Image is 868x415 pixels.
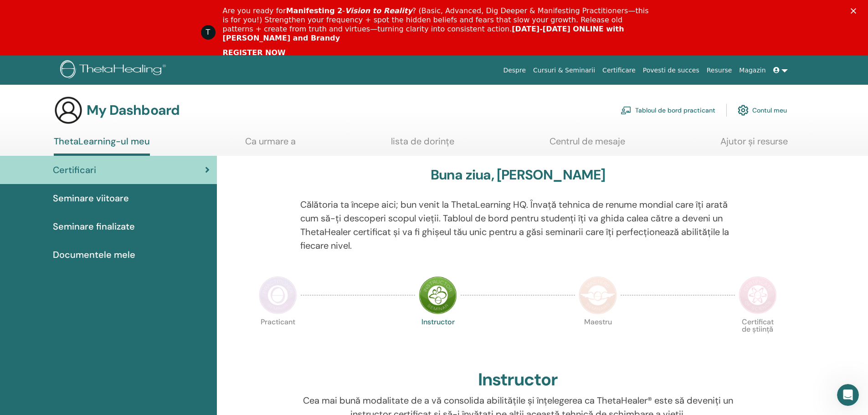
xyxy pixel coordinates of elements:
img: generic-user-icon.jpg [54,96,83,125]
div: Închidere [851,8,860,14]
img: logo.png [60,60,169,81]
p: Maestru [579,318,617,357]
img: chalkboard-teacher.svg [621,106,632,114]
div: Are you ready for - ? (Basic, Advanced, Dig Deeper & Manifesting Practitioners—this is for you!) ... [223,6,653,43]
span: Documentele mele [53,248,135,261]
a: Cursuri & Seminarii [529,62,599,79]
a: Contul meu [738,100,787,120]
p: Instructor [419,318,457,357]
b: [DATE]-[DATE] ONLINE with [PERSON_NAME] and Brandy [223,25,624,42]
a: Povesti de succes [639,62,703,79]
img: Certificate of Science [739,276,777,314]
a: lista de dorințe [391,136,454,154]
iframe: Intercom live chat [837,384,859,406]
a: REGISTER NOW [223,48,286,58]
span: Seminare finalizate [53,220,135,233]
a: Centrul de mesaje [550,136,625,154]
img: Instructor [419,276,457,314]
span: Certificari [53,163,96,177]
h3: Buna ziua, [PERSON_NAME] [431,167,606,183]
p: Certificat de știință [739,318,777,357]
p: Călătoria ta începe aici; bun venit la ThetaLearning HQ. Învață tehnica de renume mondial care îț... [300,198,735,252]
h3: My Dashboard [87,102,180,118]
a: Tabloul de bord practicant [621,100,715,120]
a: Resurse [703,62,736,79]
img: cog.svg [738,102,749,118]
h2: Instructor [478,369,558,390]
a: Despre [499,62,529,79]
p: Practicant [259,318,297,357]
a: ThetaLearning-ul meu [54,136,150,156]
span: Seminare viitoare [53,191,129,205]
a: Ca urmare a [245,136,296,154]
a: Magazin [735,62,769,79]
i: Vision to Reality [345,6,412,15]
a: Certificare [599,62,639,79]
b: Manifesting 2 [286,6,343,15]
img: Practitioner [259,276,297,314]
div: Profile image for ThetaHealing [201,25,216,40]
a: Ajutor și resurse [720,136,788,154]
img: Master [579,276,617,314]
